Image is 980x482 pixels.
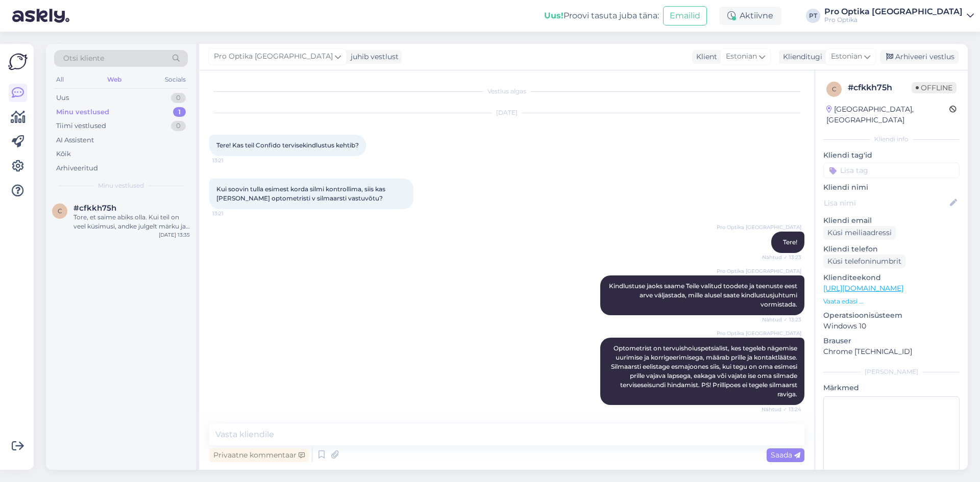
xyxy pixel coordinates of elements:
[823,255,905,268] div: Küsi telefoninumbrit
[56,149,71,159] div: Kõik
[823,135,960,144] div: Kliendi info
[212,210,251,217] span: 13:21
[56,93,69,103] div: Uus
[611,344,799,398] span: Optometrist on tervuishoiuspetsialist, kes tegeleb nägemise uurimise ja korrigeerimisega, määrab ...
[912,82,957,93] span: Offline
[823,163,960,178] input: Lisa tag
[173,107,186,117] div: 1
[163,73,188,86] div: Socials
[783,238,797,246] span: Tere!
[56,163,98,173] div: Arhiveeritud
[823,226,896,240] div: Küsi meiliaadressi
[823,182,960,193] p: Kliendi nimi
[824,16,963,24] div: Pro Optika
[717,329,801,337] span: Pro Optika [GEOGRAPHIC_DATA]
[73,213,190,231] div: Tore, et saime abiks olla. Kui teil on veel küsimusi, andke julgelt märku ja aitame hea meelega.
[832,85,837,93] span: c
[105,73,124,86] div: Web
[823,297,960,306] p: Vaata edasi ...
[831,51,862,62] span: Estonian
[544,11,563,20] b: Uus!
[171,121,186,131] div: 0
[209,87,804,96] div: Vestlus algas
[823,336,960,346] p: Brauser
[717,223,801,231] span: Pro Optika [GEOGRAPHIC_DATA]
[212,157,251,164] span: 13:21
[762,253,801,261] span: Nähtud ✓ 13:23
[58,207,62,215] span: c
[56,121,106,131] div: Tiimi vestlused
[719,7,781,25] div: Aktiivne
[823,284,903,293] a: [URL][DOMAIN_NAME]
[214,51,333,62] span: Pro Optika [GEOGRAPHIC_DATA]
[209,108,804,117] div: [DATE]
[823,150,960,161] p: Kliendi tag'id
[771,450,800,460] span: Saada
[544,10,659,22] div: Proovi tasuta juba täna:
[823,321,960,332] p: Windows 10
[762,316,801,323] span: Nähtud ✓ 13:23
[823,215,960,226] p: Kliendi email
[347,52,399,62] div: juhib vestlust
[880,50,959,64] div: Arhiveeri vestlus
[823,244,960,255] p: Kliendi telefon
[806,9,820,23] div: PT
[56,135,94,145] div: AI Assistent
[823,346,960,357] p: Chrome [TECHNICAL_ID]
[171,93,186,103] div: 0
[823,383,960,393] p: Märkmed
[663,6,707,26] button: Emailid
[159,231,190,239] div: [DATE] 13:35
[216,185,387,202] span: Kui soovin tulla esimest korda silmi kontrollima, siis kas [PERSON_NAME] optometristi v silmaarst...
[216,141,359,149] span: Tere! Kas teil Confido tervisekindlustus kehtib?
[823,272,960,283] p: Klienditeekond
[56,107,109,117] div: Minu vestlused
[824,8,963,16] div: Pro Optika [GEOGRAPHIC_DATA]
[823,310,960,321] p: Operatsioonisüsteem
[762,405,801,413] span: Nähtud ✓ 13:24
[779,52,822,62] div: Klienditugi
[98,181,144,190] span: Minu vestlused
[609,282,799,308] span: Kindlustuse jaoks saame Teile valitud toodete ja teenuste eest arve väljastada, mille alusel saat...
[717,267,801,275] span: Pro Optika [GEOGRAPHIC_DATA]
[8,52,28,71] img: Askly Logo
[824,8,974,24] a: Pro Optika [GEOGRAPHIC_DATA]Pro Optika
[54,73,66,86] div: All
[73,204,116,213] span: #cfkkh75h
[63,53,104,64] span: Otsi kliente
[209,448,309,462] div: Privaatne kommentaar
[824,197,948,209] input: Lisa nimi
[826,104,949,125] div: [GEOGRAPHIC_DATA], [GEOGRAPHIC_DATA]
[848,82,912,94] div: # cfkkh75h
[692,52,717,62] div: Klient
[726,51,757,62] span: Estonian
[823,367,960,376] div: [PERSON_NAME]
